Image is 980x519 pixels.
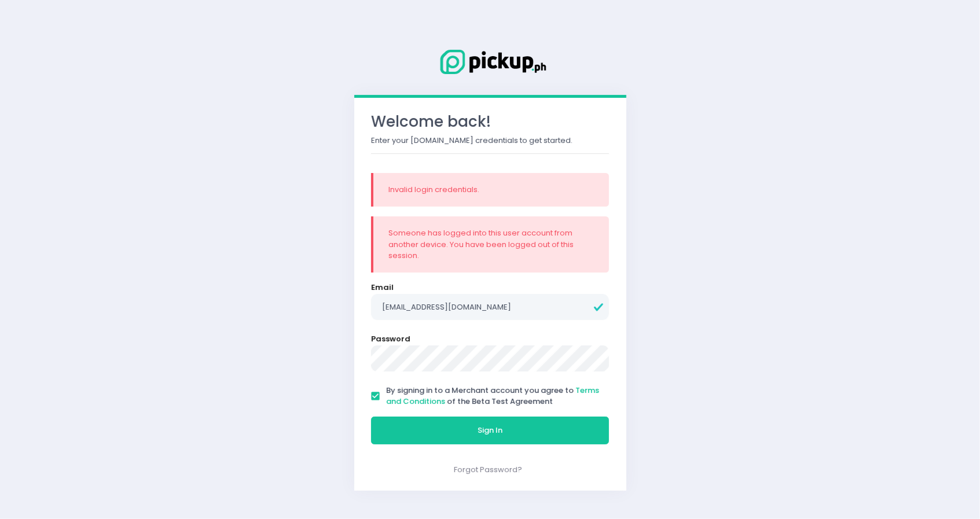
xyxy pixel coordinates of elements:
[386,385,599,407] a: Terms and Conditions
[478,425,502,436] span: Sign In
[371,282,394,293] label: Email
[371,417,610,444] button: Sign In
[371,333,410,345] label: Password
[388,184,594,196] div: Invalid login credentials.
[371,135,610,146] p: Enter your [DOMAIN_NAME] credentials to get started.
[371,294,610,321] input: Email
[371,113,610,131] h3: Welcome back!
[386,385,599,407] span: By signing in to a Merchant account you agree to of the Beta Test Agreement
[432,47,548,76] img: Logo
[388,227,594,262] div: Someone has logged into this user account from another device. You have been logged out of this s...
[454,464,522,475] a: Forgot Password?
